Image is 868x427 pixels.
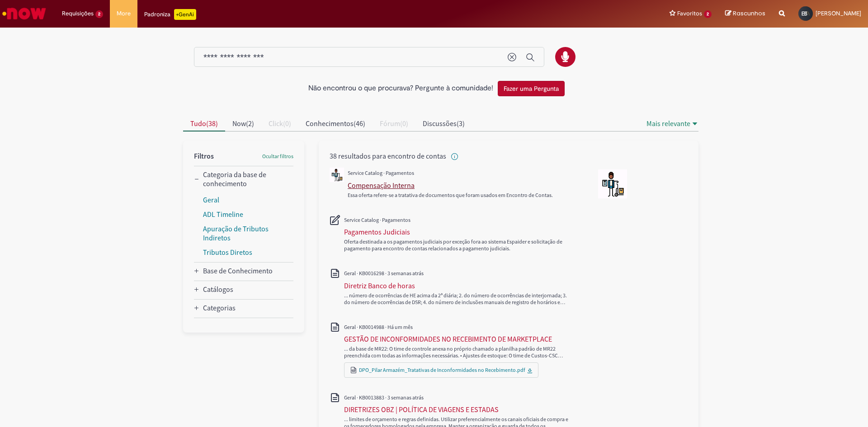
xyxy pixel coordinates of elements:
[733,9,765,18] span: Rascunhos
[95,10,103,18] span: 2
[704,10,712,18] span: 2
[174,9,196,20] p: +GenAi
[1,5,47,23] img: ServiceNow
[62,9,94,18] span: Requisições
[144,9,196,20] div: Padroniza
[308,84,493,93] h2: Não encontrou o que procurava? Pergunte à comunidade!
[725,9,765,18] a: Rascunhos
[677,9,702,18] span: Favoritos
[117,9,131,18] span: More
[816,9,861,17] span: [PERSON_NAME]
[498,81,565,96] button: Fazer uma Pergunta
